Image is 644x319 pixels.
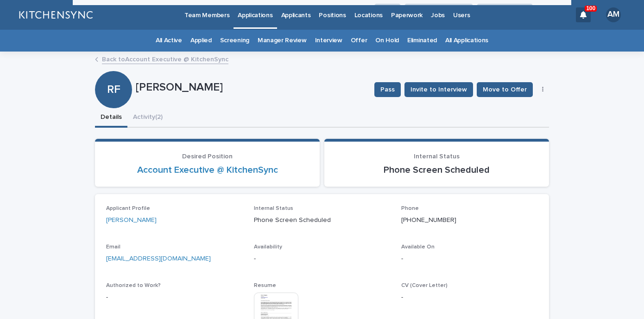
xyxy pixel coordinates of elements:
[401,283,448,288] span: CV (Cover Letter)
[95,108,127,128] button: Details
[401,217,456,223] a: [PHONE_NUMBER]
[106,283,161,288] span: Authorized to Work?
[106,244,120,250] span: Email
[254,283,276,288] span: Resume
[127,108,168,128] button: Activity (2)
[401,244,435,250] span: Available On
[254,254,391,264] p: -
[220,30,249,52] a: Screening
[335,164,538,176] p: Phone Screen Scheduled
[258,30,307,52] a: Manager Review
[95,46,132,96] div: RF
[315,30,342,52] a: Interview
[106,206,150,211] span: Applicant Profile
[351,30,367,52] a: Offer
[136,81,367,94] p: [PERSON_NAME]
[375,30,399,52] a: On Hold
[483,85,527,94] span: Move to Offer
[190,30,212,52] a: Applied
[404,82,473,97] button: Invite to Interview
[182,153,233,160] span: Desired Position
[106,293,243,302] p: -
[576,7,591,22] div: 100
[106,255,211,262] a: [EMAIL_ADDRESS][DOMAIN_NAME]
[254,244,282,250] span: Availability
[380,85,395,94] span: Pass
[586,5,595,12] p: 100
[414,153,460,160] span: Internal Status
[477,82,533,97] button: Move to Offer
[254,206,293,211] span: Internal Status
[102,53,228,64] a: Back toAccount Executive @ KitchenSync
[254,215,391,225] p: Phone Screen Scheduled
[106,215,157,225] a: [PERSON_NAME]
[401,293,538,302] p: -
[401,254,538,264] p: -
[410,85,467,94] span: Invite to Interview
[137,164,278,176] a: Account Executive @ KitchenSync
[445,30,488,52] a: All Applications
[401,206,419,211] span: Phone
[606,7,621,22] div: AM
[374,82,401,97] button: Pass
[407,30,437,52] a: Eliminated
[19,6,93,24] img: lGNCzQTxQVKGkIr0XjOy
[156,30,182,52] a: All Active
